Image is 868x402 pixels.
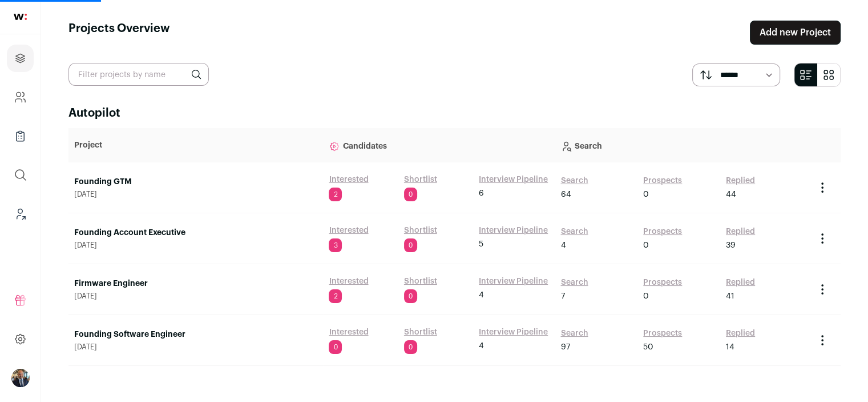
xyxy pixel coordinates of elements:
[74,278,317,289] a: Firmware Engineer
[74,292,317,301] span: [DATE]
[726,277,755,288] a: Replied
[643,341,653,353] span: 50
[726,189,736,200] span: 44
[643,175,682,186] a: Prospects
[7,45,34,72] a: Projects
[404,289,417,303] span: 0
[404,188,417,201] span: 0
[74,190,317,199] span: [DATE]
[726,341,734,353] span: 14
[479,327,548,338] a: Interview Pipeline
[404,327,437,338] a: Shortlist
[7,200,34,228] a: Leads (Backoffice)
[404,225,437,236] a: Shortlist
[74,241,317,250] span: [DATE]
[329,238,342,252] span: 3
[74,176,317,188] a: Founding GTM
[479,225,548,236] a: Interview Pipeline
[7,122,34,150] a: Company Lists
[726,328,755,339] a: Replied
[726,240,736,251] span: 39
[560,341,570,353] span: 97
[68,21,170,45] h1: Projects Overview
[68,63,209,86] input: Filter projects by name
[329,340,342,354] span: 0
[643,240,649,251] span: 0
[750,21,841,45] a: Add new Project
[726,226,755,237] a: Replied
[74,329,317,340] a: Founding Software Engineer
[643,189,649,200] span: 0
[815,282,829,296] button: Project Actions
[560,175,588,186] a: Search
[479,340,484,352] span: 4
[560,290,564,302] span: 7
[329,289,342,303] span: 2
[11,369,30,387] img: 18202275-medium_jpg
[479,276,548,287] a: Interview Pipeline
[643,328,682,339] a: Prospects
[560,277,588,288] a: Search
[329,276,368,287] a: Interested
[479,188,484,199] span: 6
[329,188,342,201] span: 2
[68,105,841,121] h2: Autopilot
[643,226,682,237] a: Prospects
[815,181,829,194] button: Project Actions
[329,174,368,185] a: Interested
[815,232,829,245] button: Project Actions
[560,189,571,200] span: 64
[479,238,483,250] span: 5
[560,226,588,237] a: Search
[560,240,566,251] span: 4
[726,175,755,186] a: Replied
[643,277,682,288] a: Prospects
[726,290,734,302] span: 41
[479,289,484,301] span: 4
[329,225,368,236] a: Interested
[329,134,549,157] p: Candidates
[74,343,317,352] span: [DATE]
[404,238,417,252] span: 0
[560,134,804,157] p: Search
[643,290,649,302] span: 0
[329,327,368,338] a: Interested
[404,174,437,185] a: Shortlist
[815,333,829,347] button: Project Actions
[404,340,417,354] span: 0
[74,140,317,151] p: Project
[74,227,317,238] a: Founding Account Executive
[560,328,588,339] a: Search
[479,174,548,185] a: Interview Pipeline
[404,276,437,287] a: Shortlist
[11,369,30,387] button: Open dropdown
[7,83,34,111] a: Company and ATS Settings
[14,14,27,20] img: wellfound-shorthand-0d5821cbd27db2630d0214b213865d53afaa358527fdda9d0ea32b1df1b89c2c.svg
